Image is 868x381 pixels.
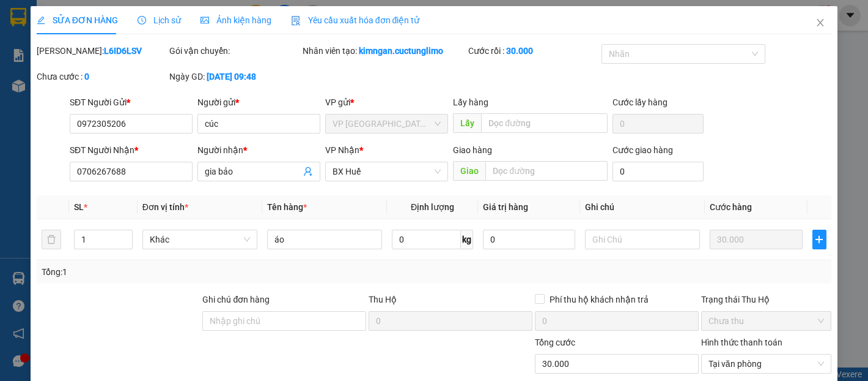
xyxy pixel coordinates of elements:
[333,162,441,181] span: BX Huế
[485,161,608,181] input: Dọc đường
[142,202,188,212] span: Đơn vị tính
[42,265,336,279] div: Tổng: 1
[545,293,653,306] span: Phí thu hộ khách nhận trả
[461,230,473,249] span: kg
[483,202,528,212] span: Giá trị hàng
[37,70,167,83] div: Chưa cước :
[710,230,802,249] input: 0
[291,16,301,26] img: icon
[813,235,826,244] span: plus
[815,18,825,28] span: close
[325,96,448,109] div: VP gửi
[202,311,366,331] input: Ghi chú đơn hàng
[267,230,382,249] input: VD: Bàn, Ghế
[37,15,118,25] span: SỬA ĐƠN HÀNG
[468,44,598,58] div: Cước rồi :
[369,295,397,304] span: Thu Hộ
[612,162,704,181] input: Cước giao hàng
[325,145,359,155] span: VP Nhận
[197,143,320,157] div: Người nhận
[333,115,441,133] span: VP Nha Trang xe Limousine
[453,97,488,107] span: Lấy hàng
[411,202,454,212] span: Định lượng
[612,97,668,107] label: Cước lấy hàng
[708,312,824,330] span: Chưa thu
[267,202,307,212] span: Tên hàng
[359,46,443,56] b: kimngan.cuctunglimo
[42,230,61,249] button: delete
[585,230,700,249] input: Ghi Chú
[74,202,84,212] span: SL
[202,295,270,304] label: Ghi chú đơn hàng
[612,114,704,134] input: Cước lấy hàng
[70,143,193,157] div: SĐT Người Nhận
[701,338,782,347] label: Hình thức thanh toán
[200,15,271,25] span: Ảnh kiện hàng
[708,355,824,373] span: Tại văn phòng
[169,44,300,58] div: Gói vận chuyển:
[453,161,485,181] span: Giao
[197,96,320,109] div: Người gửi
[453,145,492,155] span: Giao hàng
[138,16,146,25] span: clock-circle
[303,167,313,176] span: user-add
[150,230,250,249] span: Khác
[803,6,837,40] button: Close
[481,113,608,133] input: Dọc đường
[710,202,752,212] span: Cước hàng
[104,46,142,56] b: L6ID6LSV
[303,44,466,58] div: Nhân viên tạo:
[84,72,89,81] b: 0
[207,72,256,81] b: [DATE] 09:48
[138,15,181,25] span: Lịch sử
[70,96,193,109] div: SĐT Người Gửi
[612,145,673,155] label: Cước giao hàng
[169,70,300,83] div: Ngày GD:
[535,338,575,347] span: Tổng cước
[37,44,167,58] div: [PERSON_NAME]:
[580,195,705,219] th: Ghi chú
[291,15,420,25] span: Yêu cầu xuất hóa đơn điện tử
[453,113,481,133] span: Lấy
[37,16,45,25] span: edit
[701,293,831,306] div: Trạng thái Thu Hộ
[506,46,533,56] b: 30.000
[200,16,209,25] span: picture
[812,230,827,249] button: plus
